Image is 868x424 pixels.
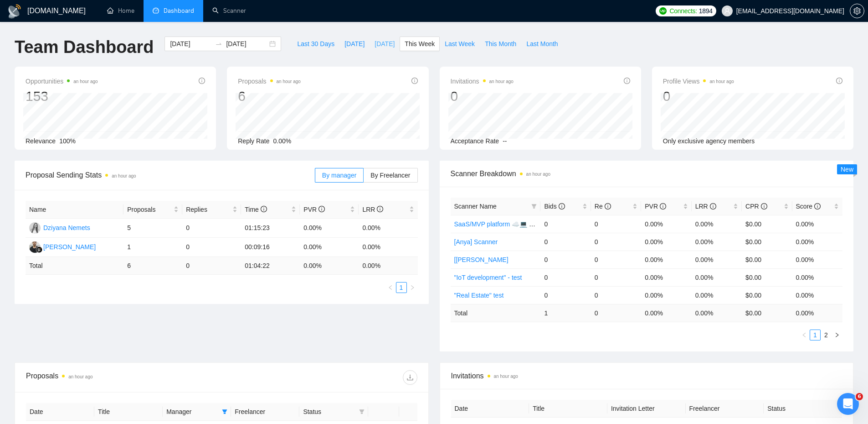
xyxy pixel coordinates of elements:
[454,274,522,281] a: "IoT development" - test
[850,7,864,15] span: setting
[742,304,792,322] td: $ 0.00
[405,39,435,49] span: This Week
[792,251,842,268] td: 0.00%
[451,304,541,322] td: Total
[123,257,182,275] td: 6
[388,285,393,290] span: left
[403,374,417,381] span: download
[745,203,767,210] span: CPR
[559,203,565,209] span: info-circle
[297,39,334,49] span: Last 30 Days
[742,233,792,251] td: $0.00
[226,39,267,49] input: End date
[238,88,301,105] div: 6
[792,215,842,233] td: 0.00%
[182,201,241,219] th: Replies
[792,233,842,251] td: 0.00%
[645,203,666,210] span: PVR
[385,282,396,293] li: Previous Page
[641,215,691,233] td: 0.00%
[26,169,315,181] span: Proposal Sending Stats
[407,282,418,293] li: Next Page
[59,137,76,145] span: 100%
[29,222,41,234] img: DN
[164,7,194,15] span: Dashboard
[410,285,415,290] span: right
[245,206,267,213] span: Time
[544,203,565,210] span: Bids
[400,37,440,51] button: This Week
[454,292,504,299] a: "Real Estate" test
[624,78,630,84] span: info-circle
[503,137,507,145] span: --
[454,203,497,210] span: Scanner Name
[540,251,591,268] td: 0
[300,257,359,275] td: 0.00 %
[850,4,864,18] button: setting
[303,407,355,417] span: Status
[359,219,417,238] td: 0.00%
[300,238,359,257] td: 0.00%
[182,219,241,238] td: 0
[29,243,96,250] a: FG[PERSON_NAME]
[591,268,641,286] td: 0
[641,286,691,304] td: 0.00%
[445,39,475,49] span: Last Week
[385,282,396,293] button: left
[526,39,558,49] span: Last Month
[238,76,301,87] span: Proposals
[359,238,417,257] td: 0.00%
[370,172,410,179] span: By Freelancer
[521,37,563,51] button: Last Month
[362,206,383,213] span: LRR
[663,88,734,105] div: 0
[659,7,667,15] img: upwork-logo.png
[591,233,641,251] td: 0
[370,37,400,51] button: [DATE]
[7,4,22,19] img: logo
[241,219,300,238] td: 01:15:23
[199,78,205,84] span: info-circle
[153,7,159,14] span: dashboard
[261,206,267,212] span: info-circle
[29,241,41,253] img: FG
[29,224,90,231] a: DNDziyana Nemets
[641,251,691,268] td: 0.00%
[641,304,691,322] td: 0.00 %
[529,400,607,418] th: Title
[810,330,821,340] li: 1
[742,215,792,233] td: $0.00
[540,286,591,304] td: 0
[186,204,231,215] span: Replies
[451,400,529,418] th: Date
[591,215,641,233] td: 0
[220,405,229,419] span: filter
[454,238,498,246] a: [Anya] Scanner
[799,330,810,340] li: Previous Page
[821,330,832,340] li: 2
[318,206,325,212] span: info-circle
[641,268,691,286] td: 0.00%
[123,201,182,219] th: Proposals
[540,304,591,322] td: 1
[529,199,539,213] span: filter
[127,204,172,215] span: Proposals
[451,76,514,87] span: Invitations
[709,79,734,84] time: an hour ago
[692,251,742,268] td: 0.00%
[695,203,716,210] span: LRR
[123,219,182,238] td: 5
[801,332,807,338] span: left
[692,215,742,233] td: 0.00%
[669,6,697,16] span: Connects:
[26,137,56,145] span: Relevance
[595,203,611,210] span: Re
[799,330,810,340] button: left
[792,268,842,286] td: 0.00%
[485,39,516,49] span: This Month
[832,330,842,340] li: Next Page
[591,251,641,268] td: 0
[792,304,842,322] td: 0.00 %
[724,8,730,14] span: user
[403,370,417,385] button: download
